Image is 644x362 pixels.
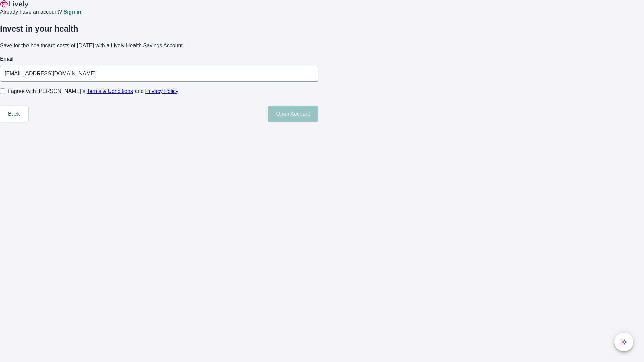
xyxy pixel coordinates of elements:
span: I agree with [PERSON_NAME]’s and [8,87,178,95]
a: Terms & Conditions [87,88,133,94]
a: Sign in [63,9,81,15]
button: chat [614,333,633,351]
svg: Lively AI Assistant [621,339,627,345]
a: Privacy Policy [145,88,179,94]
